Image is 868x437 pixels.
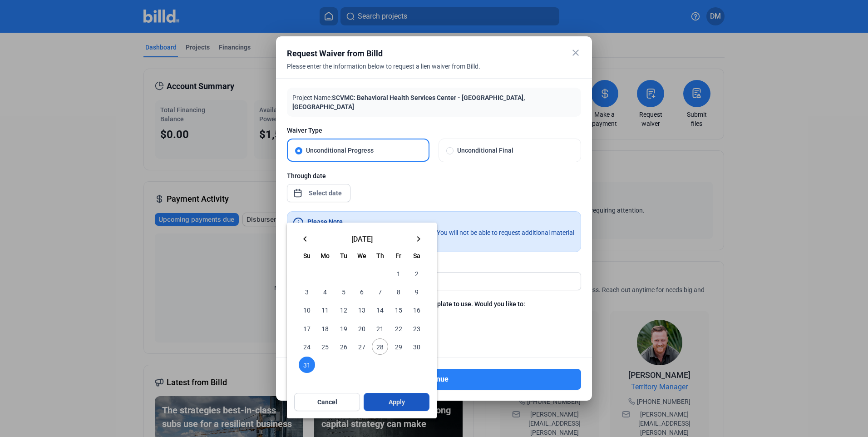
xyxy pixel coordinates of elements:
span: 5 [335,283,352,300]
button: August 23, 2025 [408,319,426,338]
button: Cancel [294,393,360,411]
button: August 24, 2025 [298,338,316,356]
span: 18 [317,320,333,337]
span: 30 [409,338,425,355]
span: 25 [317,338,333,355]
span: Cancel [317,397,337,407]
button: August 21, 2025 [371,319,389,338]
span: 23 [409,320,425,337]
span: 6 [354,283,370,300]
span: 4 [317,283,333,300]
mat-icon: keyboard_arrow_right [413,233,424,244]
button: August 29, 2025 [389,338,407,356]
button: August 14, 2025 [371,301,389,319]
span: 9 [409,283,425,300]
span: 31 [299,357,315,373]
span: Tu [340,252,347,259]
button: August 6, 2025 [353,283,371,301]
span: Su [303,252,311,259]
span: 13 [354,302,370,318]
span: 8 [390,283,406,300]
button: August 12, 2025 [335,301,353,319]
button: August 18, 2025 [316,319,334,338]
button: August 5, 2025 [335,283,353,301]
span: 19 [335,320,352,337]
button: August 27, 2025 [353,338,371,356]
button: August 10, 2025 [298,301,316,319]
span: 15 [390,302,406,318]
button: August 30, 2025 [408,338,426,356]
span: 27 [354,338,370,355]
span: 21 [372,320,388,337]
button: August 17, 2025 [298,319,316,338]
button: August 2, 2025 [408,264,426,283]
span: 17 [299,320,315,337]
button: August 8, 2025 [389,283,407,301]
button: August 25, 2025 [316,338,334,356]
button: August 4, 2025 [316,283,334,301]
span: [DATE] [314,235,409,242]
button: August 16, 2025 [408,301,426,319]
span: 16 [409,302,425,318]
span: 29 [390,338,406,355]
span: 14 [372,302,388,318]
button: August 1, 2025 [389,264,407,283]
span: Mo [321,252,330,259]
span: 11 [317,302,333,318]
button: August 22, 2025 [389,319,407,338]
span: We [357,252,366,259]
span: 20 [354,320,370,337]
button: August 28, 2025 [371,338,389,356]
span: Th [376,252,384,259]
span: Sa [413,252,420,259]
button: August 15, 2025 [389,301,407,319]
span: Fr [395,252,401,259]
span: 2 [409,265,425,282]
td: AUG [298,264,389,283]
span: 3 [299,283,315,300]
button: August 26, 2025 [335,338,353,356]
span: Apply [389,397,405,407]
button: August 20, 2025 [353,319,371,338]
span: 10 [299,302,315,318]
button: August 7, 2025 [371,283,389,301]
span: 24 [299,338,315,355]
span: 28 [372,338,388,355]
span: 7 [372,283,388,300]
button: August 31, 2025 [298,356,316,374]
span: 26 [335,338,352,355]
button: August 11, 2025 [316,301,334,319]
button: August 9, 2025 [408,283,426,301]
button: Apply [364,393,429,411]
button: August 13, 2025 [353,301,371,319]
mat-icon: keyboard_arrow_left [300,233,311,244]
span: 12 [335,302,352,318]
span: 22 [390,320,406,337]
span: 1 [390,265,406,282]
button: August 19, 2025 [335,319,353,338]
button: August 3, 2025 [298,283,316,301]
